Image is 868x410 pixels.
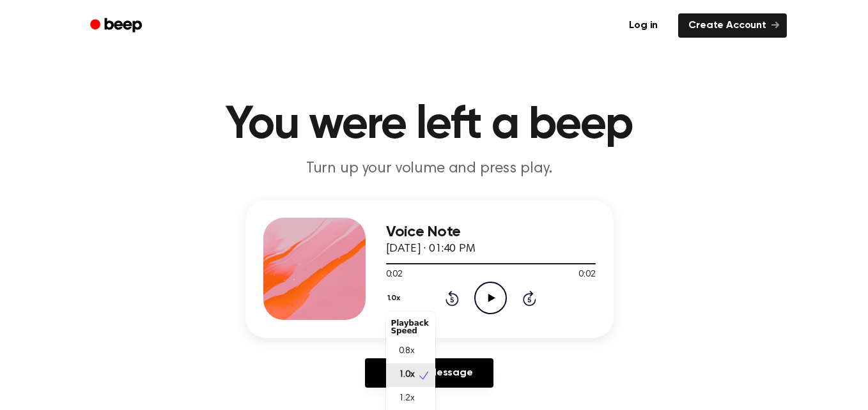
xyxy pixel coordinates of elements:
span: 0.8x [399,345,415,358]
span: 1.0x [399,368,415,382]
div: Playback Speed [386,314,435,340]
span: 1.2x [399,392,415,406]
button: 1.0x [386,287,405,309]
